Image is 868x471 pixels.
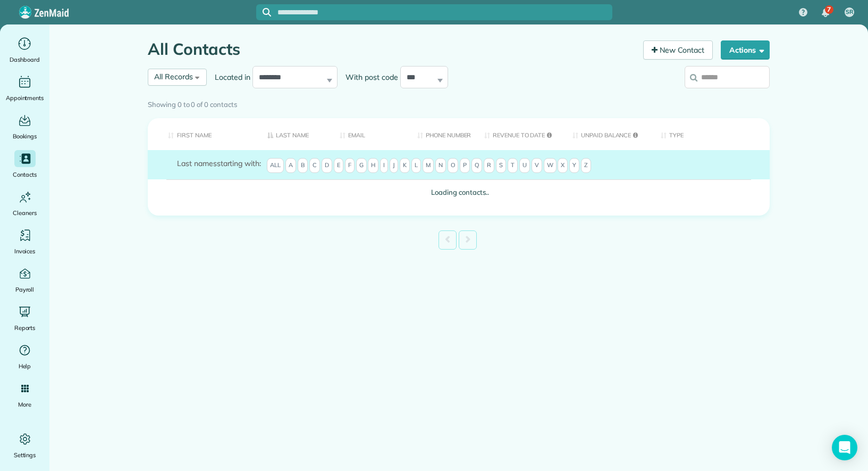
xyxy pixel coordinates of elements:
span: V [532,158,542,173]
a: Cleaners [4,188,45,218]
span: Last names [177,159,217,168]
div: Open Intercom Messenger [832,435,857,460]
a: Reports [4,303,45,333]
span: Reports [14,323,36,333]
span: L [411,158,421,173]
span: E [334,158,343,173]
span: D [322,158,332,173]
span: Settings [14,450,36,460]
span: G [356,158,367,173]
div: Showing 0 to 0 of 0 contacts [148,95,770,110]
button: Focus search [256,8,271,16]
span: H [368,158,378,173]
th: Type: activate to sort column ascending [653,118,770,151]
span: O [448,158,458,173]
th: First Name: activate to sort column ascending [148,118,259,151]
a: Payroll [4,265,45,295]
td: Loading contacts.. [148,179,770,205]
a: Settings [4,431,45,460]
span: K [400,158,410,173]
span: T [508,158,518,173]
span: I [380,158,388,173]
span: Z [581,158,591,173]
a: Help [4,342,45,371]
span: M [423,158,434,173]
span: 7 [827,5,831,14]
span: Bookings [13,131,37,142]
span: Q [471,158,482,173]
a: New Contact [643,40,713,60]
th: Last Name: activate to sort column descending [259,118,332,151]
span: F [345,158,355,173]
a: Dashboard [4,35,45,65]
span: N [435,158,446,173]
span: W [544,158,557,173]
span: J [390,158,398,173]
span: P [460,158,470,173]
span: Contacts [13,169,37,180]
span: A [285,158,296,173]
span: Y [569,158,579,173]
th: Unpaid Balance: activate to sort column ascending [564,118,653,151]
span: Payroll [15,284,35,295]
span: Help [19,361,31,371]
label: starting with: [177,158,261,169]
button: Actions [721,40,770,60]
div: 7 unread notifications [814,1,837,24]
h1: All Contacts [148,40,635,58]
span: X [558,158,568,173]
span: All Records [154,72,193,81]
th: Revenue to Date: activate to sort column ascending [476,118,564,151]
a: Invoices [4,227,45,257]
a: Appointments [4,73,45,103]
span: Appointments [6,93,44,103]
th: Phone number: activate to sort column ascending [409,118,476,151]
label: Located in [207,72,252,82]
span: More [18,399,31,410]
span: All [267,158,284,173]
span: SR [846,8,853,16]
svg: Focus search [263,8,271,16]
span: Cleaners [13,208,37,218]
span: S [496,158,506,173]
span: R [484,158,494,173]
span: C [309,158,320,173]
span: Invoices [14,246,36,257]
label: With post code [338,72,400,82]
a: Contacts [4,150,45,180]
span: U [519,158,530,173]
span: B [298,158,308,173]
th: Email: activate to sort column ascending [332,118,409,151]
a: Bookings [4,112,45,142]
span: Dashboard [10,54,40,65]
